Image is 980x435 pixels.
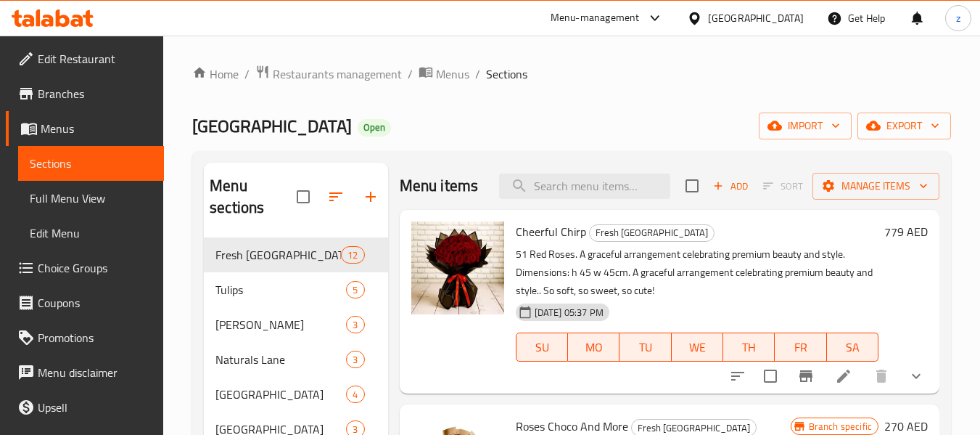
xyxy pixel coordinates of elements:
[619,333,671,362] button: TU
[781,337,820,358] span: FR
[192,65,951,84] nav: breadcrumb
[204,377,387,412] div: [GEOGRAPHIC_DATA]4
[273,65,402,83] span: Restaurants management
[6,41,164,76] a: Edit Restaurant
[574,337,614,358] span: MO
[215,351,346,368] span: Naturals Lane
[353,179,388,214] button: Add section
[347,353,363,367] span: 3
[824,177,928,195] span: Manage items
[529,306,609,320] span: [DATE] 05:37 PM
[551,9,640,27] div: Menu-management
[18,216,164,251] a: Edit Menu
[884,221,928,242] h6: 779 AED
[38,85,152,102] span: Branches
[347,388,363,402] span: 4
[486,65,527,83] span: Sections
[6,285,164,320] a: Coupons
[419,65,469,84] a: Menus
[707,175,754,198] span: Add item
[342,248,363,262] span: 12
[30,224,152,242] span: Edit Menu
[6,111,164,146] a: Menus
[400,175,479,197] h2: Menu items
[215,281,346,298] span: Tulips
[38,294,152,312] span: Coupons
[499,174,670,199] input: search
[568,333,619,362] button: MO
[864,359,899,394] button: delete
[215,246,341,264] div: Fresh New Lane
[204,307,387,342] div: [PERSON_NAME]3
[358,121,391,134] span: Open
[899,359,934,394] button: show more
[788,359,823,394] button: Branch-specific-item
[41,120,152,137] span: Menus
[18,181,164,216] a: Full Menu View
[754,175,812,198] span: Select section first
[38,329,152,346] span: Promotions
[215,246,341,264] span: Fresh [GEOGRAPHIC_DATA]
[358,119,391,137] div: Open
[341,246,364,264] div: items
[215,386,346,403] span: [GEOGRAPHIC_DATA]
[516,221,586,243] span: Cheerful Chirp
[707,175,754,198] button: Add
[708,10,804,26] div: [GEOGRAPHIC_DATA]
[678,337,717,358] span: WE
[255,65,402,84] a: Restaurants management
[346,316,364,333] div: items
[38,50,152,68] span: Edit Restaurant
[215,316,346,333] span: [PERSON_NAME]
[516,333,568,362] button: SU
[6,355,164,390] a: Menu disclaimer
[346,351,364,368] div: items
[516,245,878,300] p: 51 Red Roses. A graceful arrangement celebrating premium beauty and style. Dimensions: h 45 w 45c...
[215,316,346,333] div: Lily Lane
[589,224,715,242] div: Fresh New Lane
[204,237,387,272] div: Fresh [GEOGRAPHIC_DATA]12
[210,175,296,219] h2: Menu sections
[192,110,352,142] span: [GEOGRAPHIC_DATA]
[192,65,239,83] a: Home
[759,113,852,139] button: import
[346,386,364,403] div: items
[347,283,363,297] span: 5
[956,10,960,26] span: z
[18,146,164,181] a: Sections
[6,320,164,355] a: Promotions
[907,367,925,385] svg: Show Choices
[30,155,152,172] span: Sections
[318,179,353,214] span: Sort sections
[6,390,164,425] a: Upsell
[625,337,665,358] span: TU
[711,178,750,195] span: Add
[408,65,413,83] li: /
[346,281,364,298] div: items
[522,337,562,358] span: SU
[204,272,387,307] div: Tulips5
[38,364,152,381] span: Menu disclaimer
[38,259,152,277] span: Choice Groups
[288,182,318,212] span: Select all sections
[812,173,939,200] button: Manage items
[827,333,878,362] button: SA
[770,117,840,135] span: import
[677,171,707,201] span: Select section
[411,221,504,314] img: Cheerful Chirp
[347,318,363,332] span: 3
[833,337,873,358] span: SA
[590,224,714,241] span: Fresh [GEOGRAPHIC_DATA]
[729,337,769,358] span: TH
[6,251,164,285] a: Choice Groups
[204,342,387,377] div: Naturals Lane3
[723,333,775,362] button: TH
[869,117,939,135] span: export
[775,333,826,362] button: FR
[215,386,346,403] div: Peony Lane
[720,359,755,394] button: sort-choices
[475,65,480,83] li: /
[6,76,164,111] a: Branches
[857,113,951,139] button: export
